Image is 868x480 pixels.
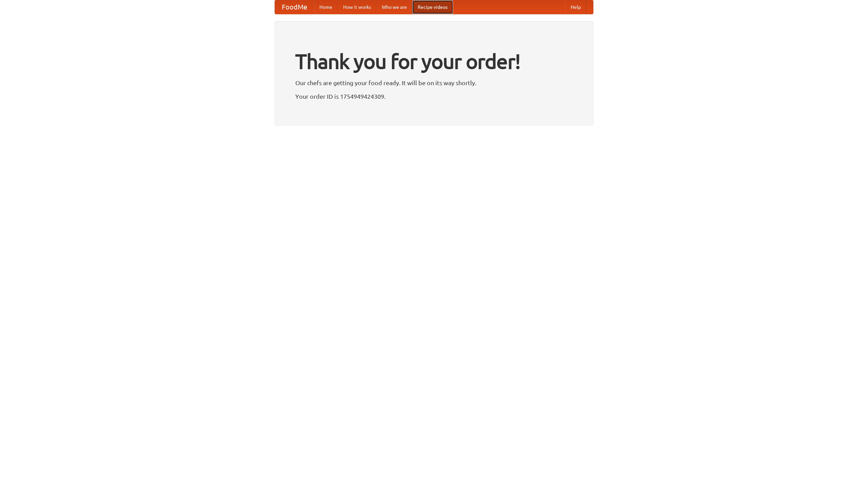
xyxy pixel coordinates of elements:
h1: Thank you for your order! [295,45,573,78]
a: Recipe videos [412,0,453,14]
a: Who we are [376,0,412,14]
a: FoodMe [275,0,314,14]
a: Help [565,0,586,14]
a: How it works [338,0,376,14]
a: Home [314,0,338,14]
p: Your order ID is 1754949424309. [295,91,573,101]
p: Our chefs are getting your food ready. It will be on its way shortly. [295,78,573,88]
